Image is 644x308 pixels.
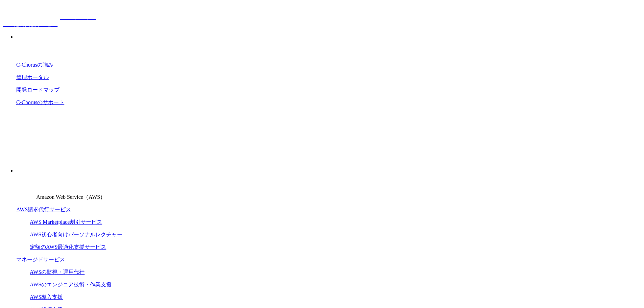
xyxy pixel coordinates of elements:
a: 開発ロードマップ [16,87,59,93]
img: Amazon Web Service（AWS） [16,180,35,199]
a: C-Chorusの強み [16,62,53,68]
a: AWSのエンジニア技術・作業支援 [30,282,112,287]
a: C-Chorusのサポート [16,99,64,105]
p: サービス [16,167,641,174]
a: 資料を請求する [217,128,326,145]
a: AWS総合支援サービス C-Chorus NHN テコラスAWS総合支援サービス [3,14,96,27]
a: AWS導入支援 [30,294,63,300]
a: 管理ポータル [16,74,49,80]
a: AWS請求代行サービス [16,207,71,212]
a: AWS Marketplace割引サービス [30,219,102,225]
a: AWSの監視・運用代行 [30,269,85,275]
a: マネージドサービス [16,257,65,262]
a: AWS初心者向けパーソナルレクチャー [30,232,122,237]
span: Amazon Web Service（AWS） [36,194,105,200]
a: 定額のAWS最適化支援サービス [30,244,106,250]
p: 強み [16,33,641,41]
a: まずは相談する [332,128,441,145]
